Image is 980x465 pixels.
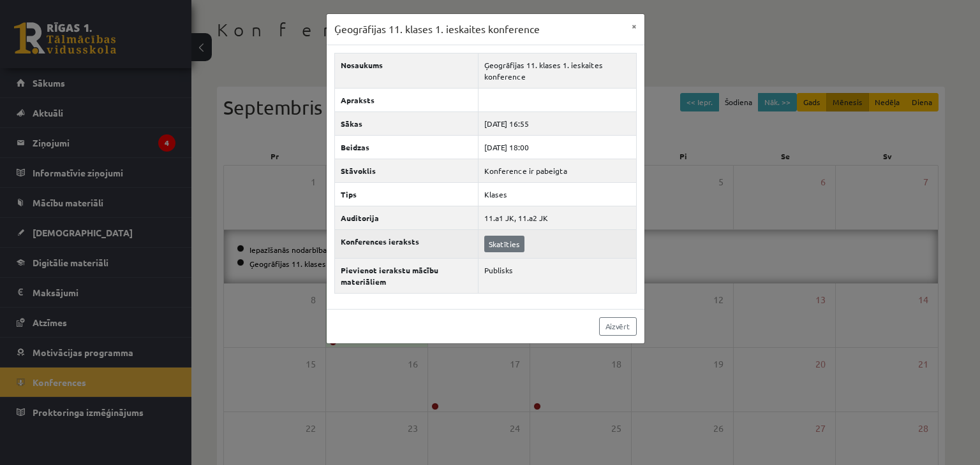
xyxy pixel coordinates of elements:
[334,182,478,206] th: Tips
[478,159,636,182] td: Konference ir pabeigta
[334,111,478,135] th: Sākas
[599,317,637,336] a: Aizvērt
[478,182,636,206] td: Klases
[334,53,478,88] th: Nosaukums
[334,206,478,229] th: Auditorija
[478,206,636,229] td: 11.a1 JK, 11.a2 JK
[478,111,636,135] td: [DATE] 16:55
[334,258,478,293] th: Pievienot ierakstu mācību materiāliem
[334,159,478,182] th: Stāvoklis
[334,88,478,111] th: Apraksts
[478,53,636,88] td: Ģeogrāfijas 11. klases 1. ieskaites konference
[478,135,636,159] td: [DATE] 18:00
[334,135,478,159] th: Beidzas
[334,22,540,37] h3: Ģeogrāfijas 11. klases 1. ieskaites konference
[478,258,636,293] td: Publisks
[624,14,644,38] button: ×
[334,229,478,258] th: Konferences ieraksts
[484,236,524,252] a: Skatīties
